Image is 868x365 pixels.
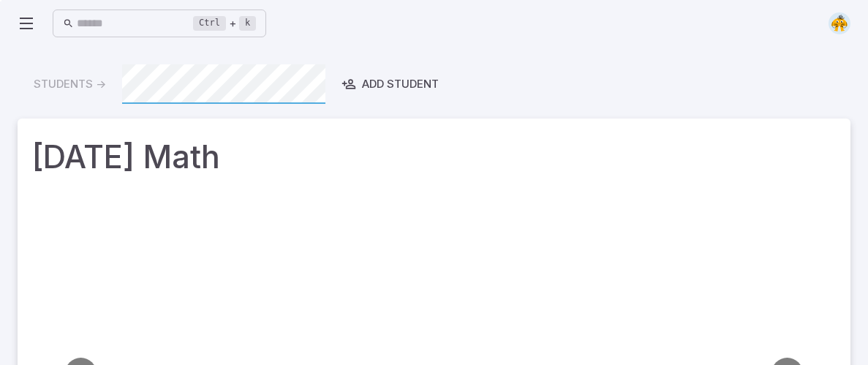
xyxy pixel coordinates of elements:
[829,12,850,34] img: semi-circle.svg
[193,15,256,32] div: +
[239,16,256,31] kbd: k
[32,133,836,180] h1: [DATE] Math
[193,16,226,31] kbd: Ctrl
[341,76,439,92] div: Add Student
